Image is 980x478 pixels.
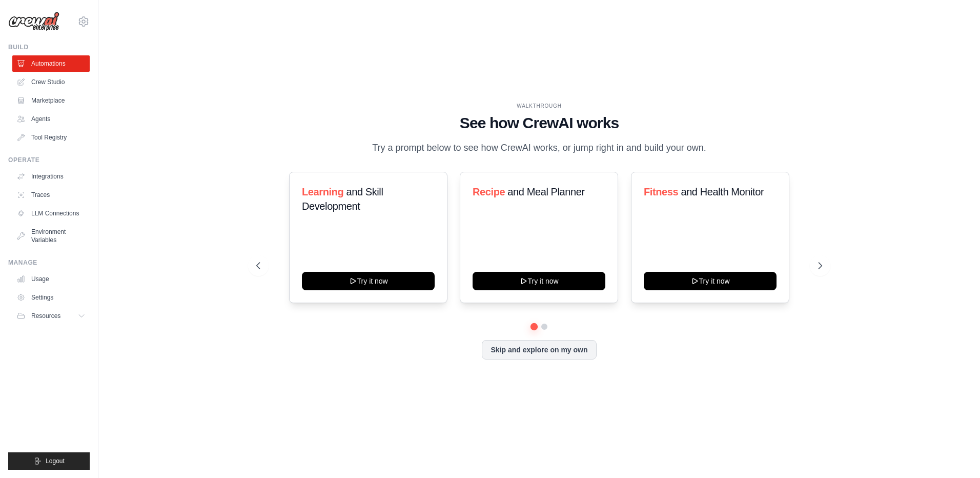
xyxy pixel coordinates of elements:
[681,186,764,197] span: and Health Monitor
[12,308,90,324] button: Resources
[929,429,980,478] iframe: Chat Widget
[31,312,60,320] span: Resources
[8,452,90,470] button: Logout
[482,340,596,360] button: Skip and explore on my own
[12,55,90,72] a: Automations
[46,457,65,465] span: Logout
[12,289,90,306] a: Settings
[12,74,90,90] a: Crew Studio
[302,272,435,290] button: Try it now
[256,114,822,132] h1: See how CrewAI works
[8,12,59,31] img: Logo
[12,187,90,203] a: Traces
[367,141,711,155] p: Try a prompt below to see how CrewAI works, or jump right in and build your own.
[473,272,605,290] button: Try it now
[473,186,505,197] span: Recipe
[12,205,90,222] a: LLM Connections
[302,186,343,197] span: Learning
[12,129,90,146] a: Tool Registry
[8,43,90,51] div: Build
[12,168,90,185] a: Integrations
[12,224,90,248] a: Environment Variables
[644,186,678,197] span: Fitness
[12,271,90,287] a: Usage
[644,272,777,290] button: Try it now
[508,186,585,197] span: and Meal Planner
[8,156,90,164] div: Operate
[8,258,90,267] div: Manage
[256,102,822,110] div: WALKTHROUGH
[12,111,90,127] a: Agents
[12,92,90,109] a: Marketplace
